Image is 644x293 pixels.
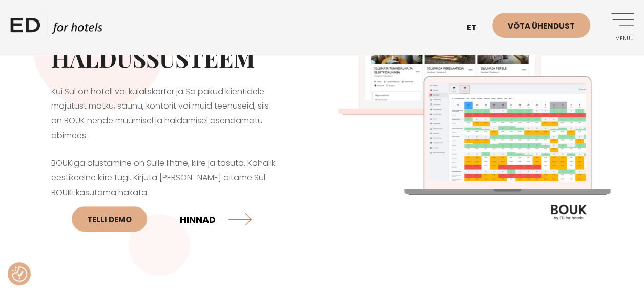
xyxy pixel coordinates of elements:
[10,15,102,41] a: ED HOTELS
[606,36,634,42] span: Menüü
[72,206,147,232] a: Telli DEMO
[462,15,492,40] a: et
[606,13,634,41] a: Menüü
[180,205,252,233] a: HINNAD
[51,85,281,143] p: Kui Sul on hotell või külaliskorter ja Sa pakud klientidele majutust matku, saunu, kontorit või m...
[492,13,590,38] a: Võta ühendust
[51,156,281,238] p: BOUKiga alustamine on Sulle lihtne, kiire ja tasuta. Kohalik eestikeelne kiire tugi. Kirjuta [PER...
[12,266,27,282] button: Nõusolekueelistused
[12,266,27,282] img: Revisit consent button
